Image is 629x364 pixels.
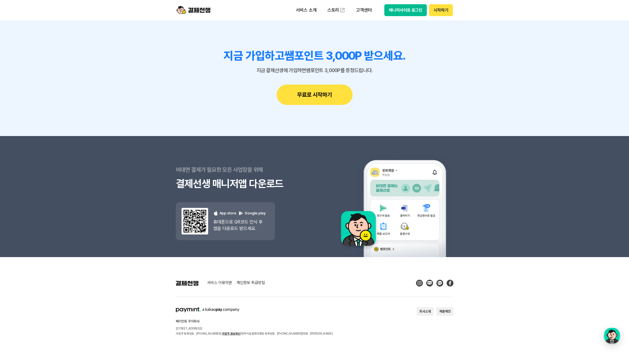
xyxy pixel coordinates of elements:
[222,332,240,335] a: 사업자 정보확인
[176,5,210,16] img: logo
[176,307,239,312] img: paymint logo
[18,188,21,192] span: 홈
[340,7,345,13] img: 외부 도메인 오픈
[52,188,59,193] span: 대화
[176,326,333,331] p: [STREET_ADDRESS]
[238,211,266,216] p: Google play
[302,332,303,335] span: |
[213,219,266,232] p: 휴대폰으로 QR코드 인식 후 앱을 다운로드 받으세요.
[436,280,443,287] img: Kakao Talk
[176,331,333,336] p: 사업자 등록번호 : [PHONE_NUMBER] 전자지급결제대행업 등록번호 : [PHONE_NUMBER] 대표 : [PERSON_NAME]
[182,208,208,234] img: 앱 다운도르드 qr
[416,280,423,287] img: Instagram
[429,4,453,16] button: 시작하기
[236,281,265,286] a: 개인정보 취급방침
[323,5,349,16] a: 스토리
[176,177,315,191] h3: 결제선생 매니저앱 다운로드
[176,281,199,286] img: 결제선생 로고
[2,179,37,193] a: 홈
[436,307,453,316] button: 제휴제안
[334,137,453,257] img: 앱 예시 이미지
[176,49,453,63] h3: 지금 가입하고 쌤포인트 3,000P 받으세요.
[447,280,453,287] img: Facebook
[384,4,427,16] button: 매니저사이트 로그인
[426,280,433,287] img: Blog
[352,5,376,15] p: 고객센터
[240,332,241,335] span: |
[176,320,333,323] h2: 페이민트 주식회사
[238,211,244,216] img: 구글 플레이 로고
[37,179,73,193] a: 대화
[176,68,453,73] p: 지금 결제선생에 가입하면 쌤포인트 3,000P를 증정드립니다.
[277,85,353,105] button: 무료로 시작하기
[88,188,94,192] span: 설정
[73,179,109,193] a: 설정
[176,163,315,177] p: 비대면 결제가 필요한 모든 사업장을 위해
[292,5,321,15] p: 서비스 소개
[417,307,434,316] button: 회사소개
[207,281,232,286] a: 서비스 이용약관
[213,211,218,216] img: 애플 로고
[213,211,236,216] p: App store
